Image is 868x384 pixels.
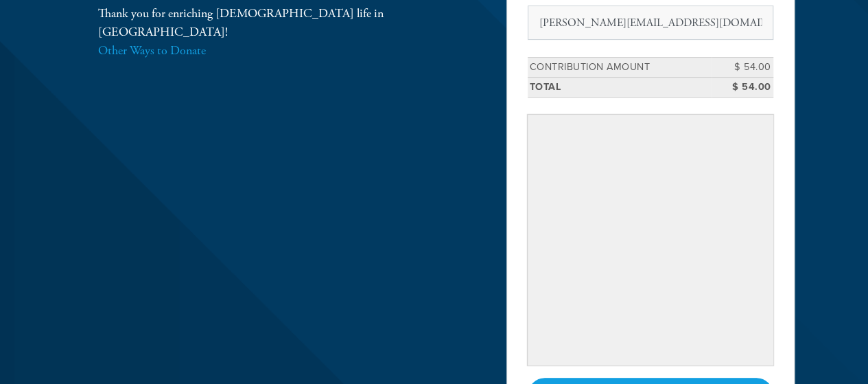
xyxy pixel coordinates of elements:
[530,117,771,363] iframe: Secure payment input frame
[528,77,712,97] td: Total
[98,43,206,58] a: Other Ways to Donate
[528,58,712,78] td: Contribution Amount
[712,58,773,78] td: $ 54.00
[712,77,773,97] td: $ 54.00
[98,4,462,60] div: Thank you for enriching [DEMOGRAPHIC_DATA] life in [GEOGRAPHIC_DATA]!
